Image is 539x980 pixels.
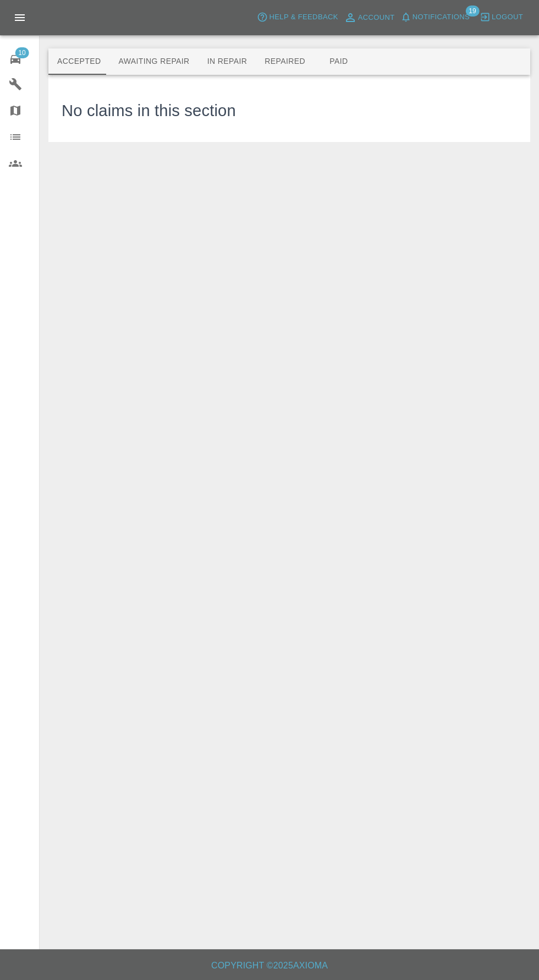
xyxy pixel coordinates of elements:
[9,958,530,973] h6: Copyright © 2025 Axioma
[477,9,526,26] button: Logout
[15,47,29,58] span: 10
[358,12,395,24] span: Account
[256,48,314,75] button: Repaired
[341,9,398,26] a: Account
[109,48,198,75] button: Awaiting Repair
[62,99,236,123] h3: No claims in this section
[398,9,472,26] button: Notifications
[413,11,470,24] span: Notifications
[269,11,338,24] span: Help & Feedback
[48,48,109,75] button: Accepted
[465,6,479,17] span: 19
[492,11,523,24] span: Logout
[7,4,33,31] button: Open drawer
[314,48,364,75] button: Paid
[254,9,340,26] button: Help & Feedback
[199,48,256,75] button: In Repair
